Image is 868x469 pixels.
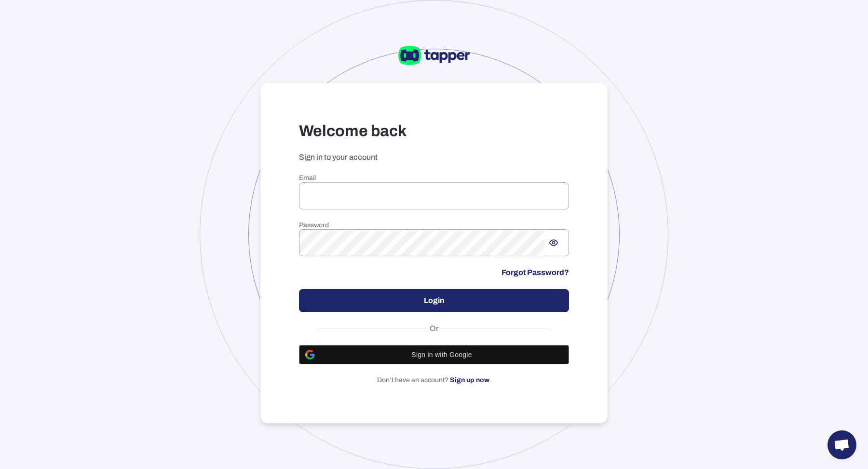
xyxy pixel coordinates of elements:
[299,289,569,312] button: Login
[299,221,569,230] h6: Password
[299,152,569,162] p: Sign in to your account
[827,430,856,459] a: Open chat
[299,376,569,385] p: Don’t have an account? .
[299,174,569,182] h6: Email
[427,324,441,333] span: Or
[299,345,569,364] button: Sign in with Google
[299,122,569,141] h3: Welcome back
[545,234,562,251] button: Show password
[450,376,489,384] a: Sign up now
[502,268,569,277] a: Forgot Password?
[321,351,563,359] span: Sign in with Google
